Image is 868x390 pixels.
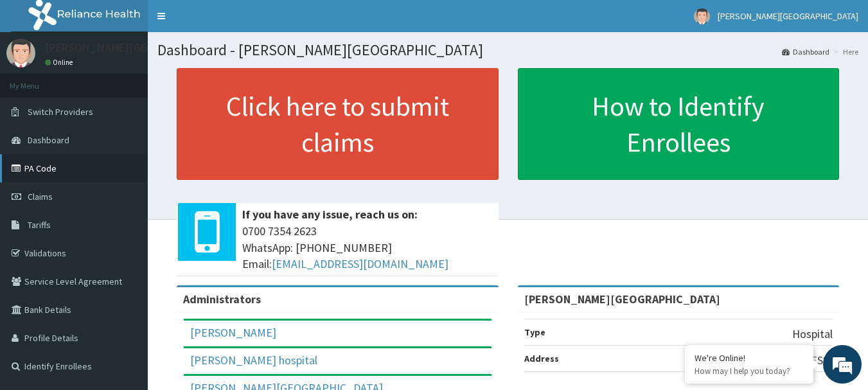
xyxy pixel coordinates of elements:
[718,10,858,22] span: [PERSON_NAME][GEOGRAPHIC_DATA]
[45,42,235,53] p: [PERSON_NAME][GEOGRAPHIC_DATA]
[28,191,53,202] span: Claims
[524,326,545,338] b: Type
[28,134,69,146] span: Dashboard
[782,46,829,57] a: Dashboard
[695,366,804,377] p: How may I help you today?
[183,292,261,306] b: Administrators
[242,207,418,222] b: If you have any issue, reach us on:
[695,352,804,364] div: We're Online!
[831,46,858,57] li: Here
[242,223,492,272] span: 0700 7354 2623 WhatsApp: [PHONE_NUMBER] Email:
[45,58,76,67] a: Online
[190,325,276,340] a: [PERSON_NAME]
[518,68,840,180] a: How to Identify Enrollees
[28,106,93,118] span: Switch Providers
[6,39,35,67] img: User Image
[694,8,710,24] img: User Image
[272,256,448,271] a: [EMAIL_ADDRESS][DOMAIN_NAME]
[157,42,858,58] h1: Dashboard - [PERSON_NAME][GEOGRAPHIC_DATA]
[190,353,317,368] a: [PERSON_NAME] hospital
[524,292,720,306] strong: [PERSON_NAME][GEOGRAPHIC_DATA]
[28,219,51,231] span: Tariffs
[792,326,833,342] p: Hospital
[177,68,499,180] a: Click here to submit claims
[524,353,559,364] b: Address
